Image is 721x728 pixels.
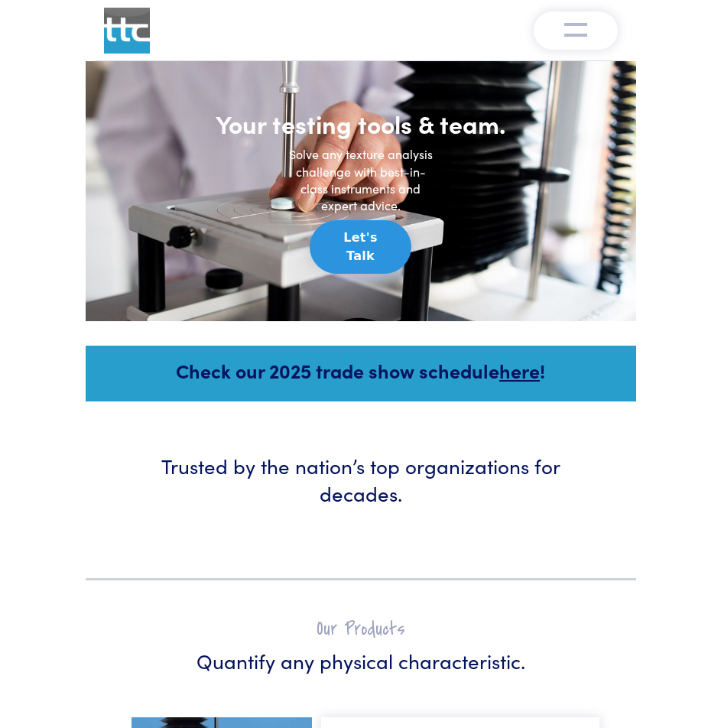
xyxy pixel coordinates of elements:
a: Trusted by the nation’s top organizations for decades. [95,401,627,580]
h2: Our Products [132,617,590,641]
button: Let's Talk [310,220,411,274]
img: ttc_logo_1x1_v1.0.png [104,8,150,54]
h3: Quantify any physical characteristic. [132,647,590,674]
button: Toggle navigation [534,11,618,50]
img: menu-v1.0.png [564,19,587,37]
h6: Solve any texture analysis challenge with best-in-class instruments and expert advice. [284,145,437,214]
h1: Your testing tools & team. [208,109,514,139]
h3: Trusted by the nation’s top organizations for decades. [132,452,590,508]
h5: Check our 2025 trade show schedule ! [106,357,615,384]
a: here [499,357,540,384]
